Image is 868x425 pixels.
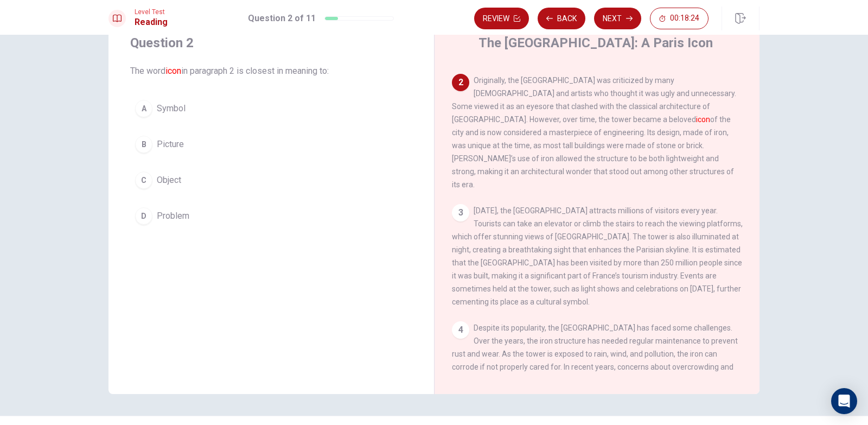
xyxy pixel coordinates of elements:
[538,8,585,29] button: Back
[130,65,412,78] span: The word in paragraph 2 is closest in meaning to:
[452,206,743,306] span: [DATE], the [GEOGRAPHIC_DATA] attracts millions of visitors every year. Tourists can take an elev...
[594,8,641,29] button: Next
[135,207,152,225] div: D
[130,167,412,194] button: CObject
[130,202,412,230] button: DProblem
[130,95,412,122] button: ASymbol
[157,102,186,115] span: Symbol
[135,100,152,117] div: A
[135,8,168,16] span: Level Test
[670,14,699,23] span: 00:18:24
[157,210,189,223] span: Problem
[452,74,469,91] div: 2
[130,34,412,52] h4: Question 2
[165,66,181,76] font: icon
[157,174,181,187] span: Object
[452,76,736,189] span: Originally, the [GEOGRAPHIC_DATA] was criticized by many [DEMOGRAPHIC_DATA] and artists who thoug...
[135,136,152,153] div: B
[696,115,710,124] font: icon
[650,8,709,29] button: 00:18:24
[831,388,857,414] div: Open Intercom Messenger
[130,131,412,158] button: BPicture
[474,8,529,29] button: Review
[135,172,152,189] div: C
[157,138,184,151] span: Picture
[478,34,713,52] h4: The [GEOGRAPHIC_DATA]: A Paris Icon
[452,204,469,221] div: 3
[452,321,469,339] div: 4
[135,16,168,29] h1: Reading
[248,12,316,25] h1: Question 2 of 11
